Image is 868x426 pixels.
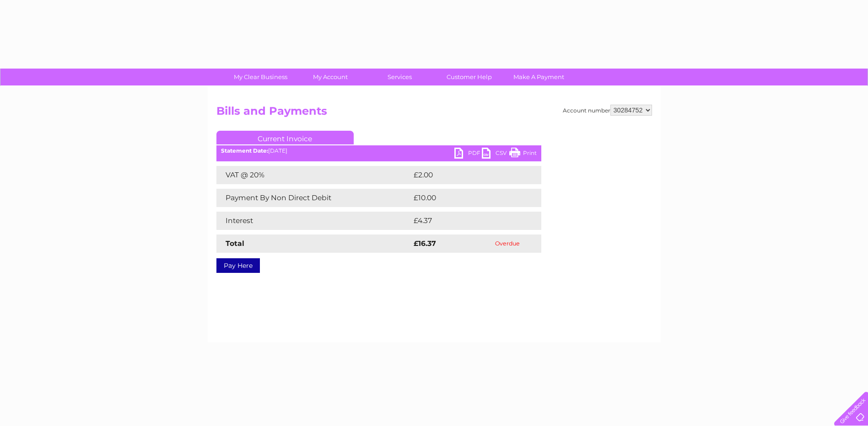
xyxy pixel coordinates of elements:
[501,69,577,85] a: Make A Payment
[216,148,541,154] div: [DATE]
[509,148,537,161] a: Print
[563,105,652,116] div: Account number
[362,69,437,85] a: Services
[474,234,541,253] td: Overdue
[216,166,411,184] td: VAT @ 20%
[216,105,652,122] h2: Bills and Payments
[216,131,354,144] a: Current Invoice
[411,166,520,184] td: £2.00
[414,239,436,248] strong: £16.37
[226,239,244,248] strong: Total
[221,147,268,154] b: Statement Date:
[223,69,298,85] a: My Clear Business
[411,212,520,230] td: £4.37
[216,212,411,230] td: Interest
[216,258,260,273] a: Pay Here
[482,148,509,161] a: CSV
[431,69,507,85] a: Customer Help
[292,69,368,85] a: My Account
[454,148,482,161] a: PDF
[411,189,523,207] td: £10.00
[216,189,411,207] td: Payment By Non Direct Debit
